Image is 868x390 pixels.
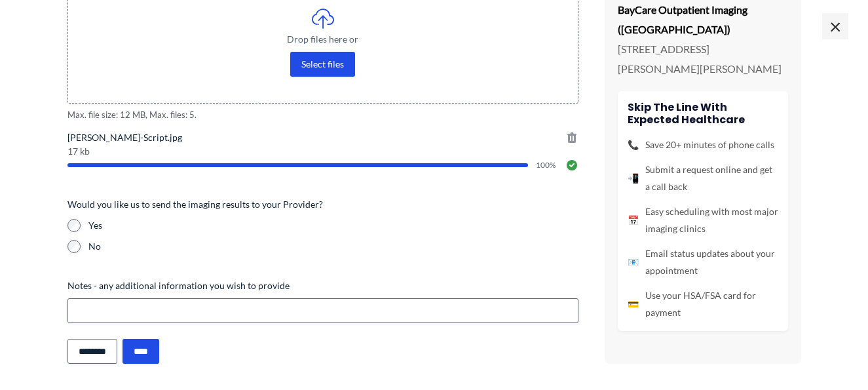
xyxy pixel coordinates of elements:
li: Save 20+ minutes of phone calls [628,136,778,153]
span: 📞 [628,136,639,153]
span: 💳 [628,296,639,313]
span: 100% [536,161,557,169]
span: Drop files here or [94,35,552,44]
h4: Skip the line with Expected Healthcare [628,101,778,126]
span: × [822,13,848,39]
li: Easy scheduling with most major imaging clinics [628,203,778,237]
button: select files, imaging order or prescription(required) [290,52,355,77]
label: No [88,240,578,253]
li: Email status updates about your appointment [628,245,778,279]
li: Submit a request online and get a call back [628,161,778,195]
p: [STREET_ADDRESS][PERSON_NAME][PERSON_NAME] [618,39,788,78]
label: Notes - any additional information you wish to provide [67,279,578,292]
span: 17 kb [67,147,578,156]
li: Use your HSA/FSA card for payment [628,287,778,321]
legend: Would you like us to send the imaging results to your Provider? [67,198,323,211]
span: Max. file size: 12 MB, Max. files: 5. [67,109,578,121]
label: Yes [88,219,578,232]
span: 📧 [628,254,639,271]
span: [PERSON_NAME]-Script.jpg [67,131,578,144]
span: 📲 [628,170,639,187]
span: 📅 [628,212,639,229]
